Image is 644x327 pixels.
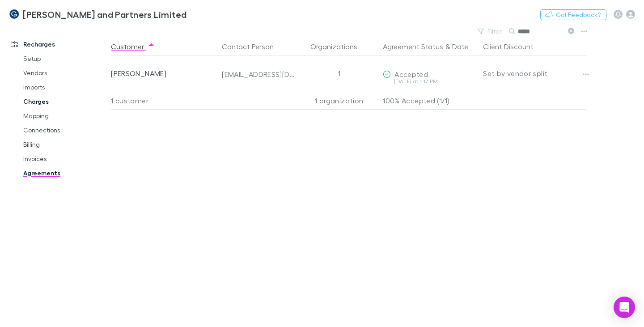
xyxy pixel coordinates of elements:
[383,38,476,55] div: &
[310,38,368,55] button: Organizations
[452,38,468,55] button: Date
[14,66,116,80] a: Vendors
[483,55,587,91] div: Set by vendor split
[383,79,476,84] div: [DATE] at 1:17 PM
[14,166,116,180] a: Agreements
[299,55,379,91] div: 1
[222,70,295,79] div: [EMAIL_ADDRESS][DOMAIN_NAME]
[111,38,155,55] button: Customer
[14,137,116,152] a: Billing
[14,51,116,66] a: Setup
[111,92,218,110] div: 1 customer
[383,38,443,55] button: Agreement Status
[14,109,116,123] a: Mapping
[14,123,116,137] a: Connections
[2,37,116,51] a: Recharges
[4,4,192,25] a: [PERSON_NAME] and Partners Limited
[14,152,116,166] a: Invoices
[614,297,635,318] div: Open Intercom Messenger
[111,55,215,91] div: [PERSON_NAME]
[222,38,284,55] button: Contact Person
[9,9,19,20] img: Coates and Partners Limited's Logo
[540,9,606,20] button: Got Feedback?
[383,92,476,109] p: 100% Accepted (1/1)
[394,70,428,78] span: Accepted
[483,38,544,55] button: Client Discount
[299,92,379,110] div: 1 organization
[23,9,187,20] h3: [PERSON_NAME] and Partners Limited
[473,26,507,37] button: Filter
[14,80,116,94] a: Imports
[14,94,116,109] a: Charges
